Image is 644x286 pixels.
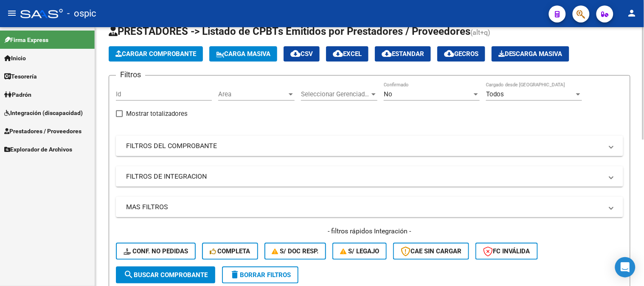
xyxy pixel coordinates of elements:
span: PRESTADORES -> Listado de CPBTs Emitidos por Prestadores / Proveedores [109,25,470,37]
mat-expansion-panel-header: MAS FILTROS [116,197,623,217]
button: Buscar Comprobante [116,266,215,283]
div: Open Intercom Messenger [615,257,636,278]
span: Borrar Filtros [230,271,291,279]
button: Descarga Masiva [492,46,569,62]
button: FC Inválida [475,243,538,260]
span: Padrón [4,90,31,99]
span: Buscar Comprobante [124,271,208,279]
mat-panel-title: FILTROS DE INTEGRACION [126,172,603,181]
span: (alt+q) [470,28,490,36]
app-download-masive: Descarga masiva de comprobantes (adjuntos) [492,46,569,62]
span: FC Inválida [483,247,530,255]
span: Gecros [444,50,478,58]
button: EXCEL [326,46,368,62]
button: Estandar [375,46,431,62]
span: Tesorería [4,72,37,81]
span: Completa [210,247,250,255]
button: Completa [202,243,258,260]
span: EXCEL [333,50,362,58]
button: Carga Masiva [209,46,277,62]
mat-icon: delete [230,269,240,280]
mat-expansion-panel-header: FILTROS DE INTEGRACION [116,166,623,187]
mat-icon: cloud_download [382,48,392,59]
span: CSV [290,50,313,58]
span: No [384,90,392,98]
mat-expansion-panel-header: FILTROS DEL COMPROBANTE [116,136,623,156]
h4: - filtros rápidos Integración - [116,227,623,236]
mat-panel-title: MAS FILTROS [126,202,603,212]
button: CSV [284,46,320,62]
h3: Filtros [116,69,145,81]
span: S/ Doc Resp. [272,247,319,255]
mat-icon: search [124,269,134,280]
span: Prestadores / Proveedores [4,126,82,136]
span: Firma Express [4,35,48,45]
span: Mostrar totalizadores [126,109,188,119]
span: Estandar [382,50,424,58]
button: Cargar Comprobante [109,46,203,62]
span: Descarga Masiva [498,50,562,58]
mat-icon: cloud_download [444,48,454,59]
span: S/ legajo [340,247,379,255]
mat-icon: menu [7,8,17,18]
button: Borrar Filtros [222,266,298,283]
mat-panel-title: FILTROS DEL COMPROBANTE [126,141,603,151]
span: Inicio [4,53,26,63]
mat-icon: cloud_download [333,48,343,59]
button: S/ Doc Resp. [264,243,326,260]
span: Explorador de Archivos [4,145,72,154]
span: Carga Masiva [216,50,270,58]
span: Area [218,90,287,98]
span: Conf. no pedidas [124,247,188,255]
span: Todos [486,90,504,98]
button: Gecros [437,46,485,62]
button: Conf. no pedidas [116,243,196,260]
span: - ospic [67,4,96,23]
span: Integración (discapacidad) [4,108,83,118]
mat-icon: cloud_download [290,48,301,59]
button: S/ legajo [332,243,387,260]
mat-icon: person [627,8,637,18]
span: CAE SIN CARGAR [401,247,461,255]
span: Seleccionar Gerenciador [301,90,370,98]
button: CAE SIN CARGAR [393,243,469,260]
span: Cargar Comprobante [115,50,196,58]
